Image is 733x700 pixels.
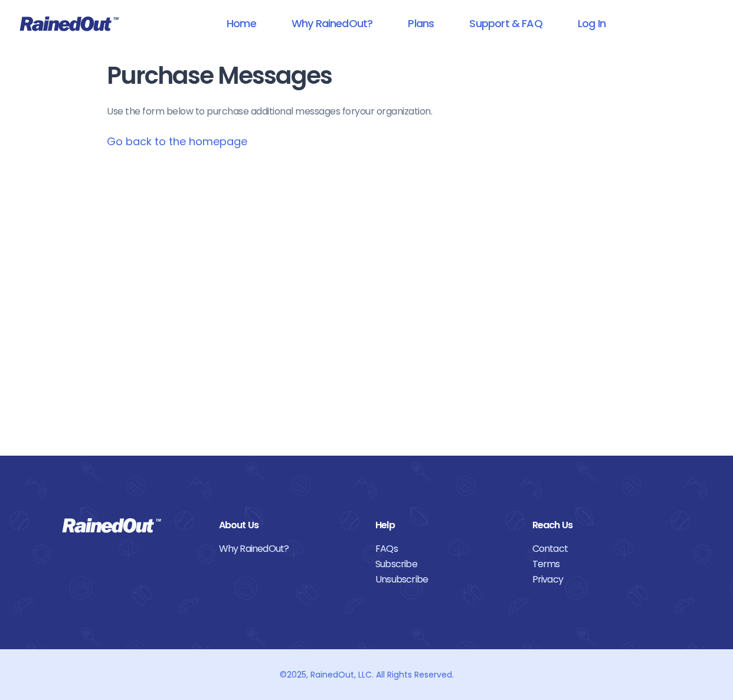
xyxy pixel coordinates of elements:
h1: Purchase Messages [107,63,626,89]
a: Terms [532,557,672,572]
a: Support & FAQ [454,10,557,37]
a: Unsubscribe [375,572,515,587]
p: Use the form below to purchase additional messages for your organization . [107,104,626,119]
div: Reach Us [532,518,672,533]
a: Subscribe [375,557,515,572]
a: Log In [562,10,621,37]
a: Go back to the homepage [107,134,247,149]
a: Why RainedOut? [276,10,388,37]
a: Why RainedOut? [219,541,358,557]
a: Plans [392,10,449,37]
a: Privacy [532,572,672,587]
div: About Us [219,518,358,533]
a: Home [211,10,271,37]
a: FAQs [375,541,515,557]
div: Help [375,518,515,533]
a: Contact [532,541,672,557]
